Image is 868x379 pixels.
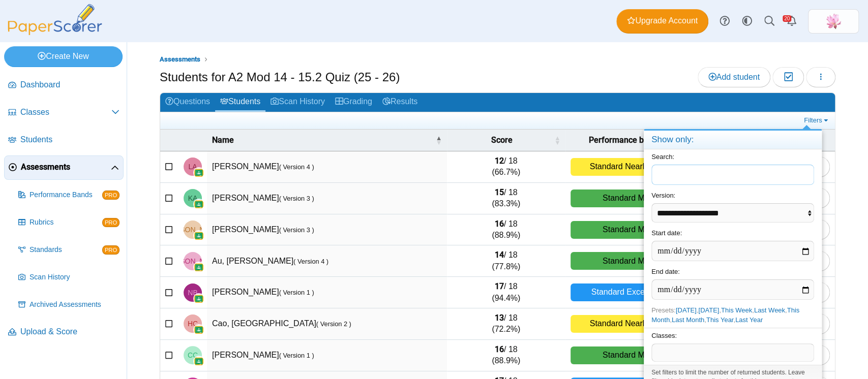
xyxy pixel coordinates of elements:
span: Haiyang Cao [188,320,198,327]
span: Rubrics [29,217,102,228]
td: [PERSON_NAME] [207,214,447,246]
a: Archived Assessments [14,293,124,317]
a: [DATE] [676,306,697,314]
a: PaperScorer [4,28,106,37]
span: Presets: , , , , , , , [651,306,799,323]
span: Score [452,135,552,146]
a: This Year [706,316,734,324]
td: / 18 (83.3%) [447,183,565,214]
b: 16 [495,219,504,229]
h4: Show only: [644,131,822,149]
img: googleClassroom-logo.png [194,294,204,304]
a: Standards PRO [14,238,124,262]
a: Assessments [157,53,203,66]
a: Classes [4,101,124,125]
span: Dashboard [20,79,119,90]
img: googleClassroom-logo.png [194,199,204,209]
a: Students [4,128,124,152]
a: Alerts [781,10,803,33]
span: Scan History [29,272,119,282]
span: Score : Activate to sort [554,135,560,145]
img: googleClassroom-logo.png [194,231,204,241]
span: Add student [708,73,760,81]
span: Jayden Au [163,258,222,265]
a: Grading [330,93,377,112]
a: Add student [698,67,770,87]
span: PRO [102,218,119,227]
a: Create New [4,46,123,67]
a: Upgrade Account [616,9,708,34]
span: Standards [29,245,102,255]
span: PRO [102,245,119,255]
a: Upload & Score [4,320,124,344]
img: googleClassroom-logo.png [194,325,204,335]
img: googleClassroom-logo.png [194,168,204,178]
div: Classes: [644,328,822,365]
td: / 18 (77.8%) [447,245,565,277]
span: Students [20,134,119,145]
span: Assessments [160,55,200,63]
td: [PERSON_NAME] [207,151,447,183]
span: Leah Acosta [188,163,197,170]
td: [PERSON_NAME] [207,183,447,214]
div: Version: [644,188,822,226]
img: googleClassroom-logo.png [194,356,204,366]
td: / 18 (94.4%) [447,277,565,308]
small: ( Version 1 ) [279,352,314,359]
span: Kaylin Aguilar [188,195,198,202]
div: Standard Met [571,346,683,364]
td: [PERSON_NAME] [207,340,447,371]
span: Archived Assessments [29,300,119,310]
small: ( Version 1 ) [279,289,314,296]
a: Assessments [4,155,124,180]
div: Start date: [644,226,822,264]
span: Clara Chan [188,352,198,359]
small: ( Version 4 ) [293,258,328,265]
img: PaperScorer [4,4,106,35]
span: Nina Branicio [188,289,197,296]
div: Standard Nearly Met [571,158,683,176]
td: / 18 (88.9%) [447,340,565,371]
b: 16 [495,344,504,354]
div: Standard Met [571,221,683,239]
b: 13 [495,313,504,323]
a: Performance Bands PRO [14,183,124,207]
span: Performance Bands [29,190,102,200]
span: Classes [20,107,111,118]
a: Filters [801,115,832,125]
a: Last Year [735,316,763,324]
img: ps.MuGhfZT6iQwmPTCC [825,13,842,29]
div: Standard Met [571,252,683,270]
label: Search: [651,153,674,161]
a: Results [377,93,423,112]
a: Dashboard [4,73,124,98]
a: ps.MuGhfZT6iQwmPTCC [808,9,859,34]
td: [PERSON_NAME] [207,277,447,308]
span: Assessments [21,162,111,173]
h1: Students for A2 Mod 14 - 15.2 Quiz (25 - 26) [160,69,400,86]
div: End date: [644,264,822,303]
small: ( Version 4 ) [279,163,314,171]
a: Scan History [265,93,330,112]
span: Name [212,135,434,146]
td: / 18 (88.9%) [447,214,565,246]
div: Standard Exceeded [571,283,683,301]
b: 15 [495,187,504,197]
div: Standard Nearly Met [571,315,683,333]
b: 12 [495,156,504,166]
td: / 18 (72.2%) [447,308,565,340]
a: This Month [651,306,799,323]
span: Upgrade Account [627,15,698,26]
span: Performance band [571,135,675,146]
a: Questions [160,93,215,112]
td: Cao, [GEOGRAPHIC_DATA] [207,308,447,340]
tags: ​ [651,343,814,362]
a: Rubrics PRO [14,210,124,235]
span: PRO [102,191,119,200]
b: 17 [495,281,504,291]
span: Name : Activate to invert sorting [436,135,442,145]
div: Standard Met [571,189,683,207]
a: [DATE] [698,306,719,314]
a: Students [215,93,265,112]
span: Upload & Score [20,326,119,337]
